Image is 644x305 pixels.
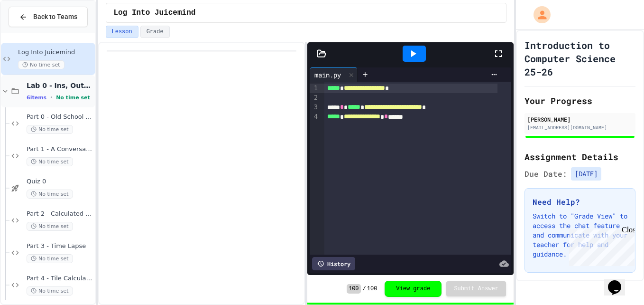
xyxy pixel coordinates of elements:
div: 1 [310,84,319,93]
span: 100 [367,285,377,293]
h3: Need Help? [533,196,627,208]
div: Chat with us now!Close [4,4,65,60]
span: No time set [27,157,73,166]
div: 3 [310,103,319,112]
span: No time set [18,60,64,69]
span: Due Date: [524,168,567,180]
button: Grade [140,26,170,38]
span: Part 2 - Calculated Rectangle [27,210,93,218]
span: Log Into Juicemind [18,48,93,57]
span: No time set [27,254,73,263]
h1: Introduction to Computer Science 25-26 [524,38,635,78]
div: 4 [310,112,319,122]
p: Switch to "Grade View" to access the chat feature and communicate with your teacher for help and ... [533,211,627,259]
span: [DATE] [571,167,601,181]
span: / [363,285,366,293]
span: Part 3 - Time Lapse [27,242,93,250]
span: Log Into Juicemind [114,7,196,19]
div: main.py [310,67,358,82]
div: [PERSON_NAME] [527,115,633,124]
button: View grade [385,281,442,297]
span: Quiz 0 [27,178,93,186]
span: • [50,94,52,101]
h2: Your Progress [524,94,635,107]
span: Submit Answer [454,285,498,293]
iframe: chat widget [604,267,635,295]
span: No time set [27,222,73,231]
span: No time set [27,190,73,199]
div: 2 [310,93,319,103]
button: Lesson [106,26,138,38]
iframe: chat widget [565,226,635,266]
span: Part 4 - Tile Calculator [27,275,93,283]
span: 6 items [27,95,46,101]
h2: Assignment Details [524,150,635,163]
span: Part 1 - A Conversation [27,145,93,153]
span: No time set [27,286,73,295]
span: Back to Teams [33,12,77,22]
div: main.py [310,70,346,80]
span: Lab 0 - Ins, Outs and a Little Math [27,81,93,90]
div: History [312,257,355,270]
span: No time set [27,125,73,134]
div: My Account [524,4,553,26]
button: Back to Teams [9,7,88,27]
span: Part 0 - Old School Printer [27,113,93,121]
span: 100 [347,284,361,294]
div: [EMAIL_ADDRESS][DOMAIN_NAME] [527,124,633,131]
button: Submit Answer [446,281,506,296]
span: No time set [56,95,90,101]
